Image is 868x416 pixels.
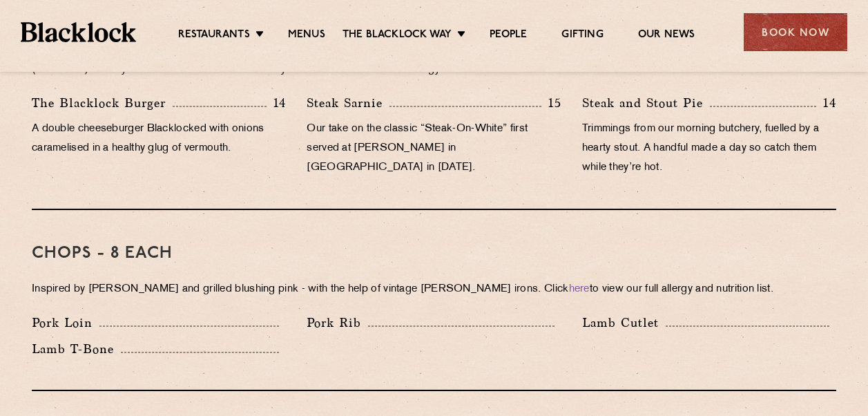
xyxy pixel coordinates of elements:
p: 14 [267,94,287,112]
p: 15 [541,94,561,112]
a: Gifting [561,28,603,44]
p: Trimmings from our morning butchery, fuelled by a hearty stout. A handful made a day so catch the... [582,120,836,178]
h3: Chops - 8 each [32,245,836,263]
a: Our News [638,28,695,44]
a: here [569,284,590,294]
p: Our take on the classic “Steak-On-White” first served at [PERSON_NAME] in [GEOGRAPHIC_DATA] in [D... [307,120,561,178]
div: Book Now [744,13,847,51]
p: Steak Sarnie [307,93,389,113]
p: Pork Rib [307,313,368,332]
a: Menus [288,28,325,44]
p: Pork Loin [32,313,99,332]
img: BL_Textured_Logo-footer-cropped.svg [21,22,136,41]
p: Inspired by [PERSON_NAME] and grilled blushing pink - with the help of vintage [PERSON_NAME] iron... [32,280,836,299]
p: Steak and Stout Pie [582,93,710,113]
p: 14 [816,94,836,112]
p: Lamb T-Bone [32,339,121,359]
a: People [490,28,527,44]
p: Lamb Cutlet [582,313,666,332]
p: A double cheeseburger Blacklocked with onions caramelised in a healthy glug of vermouth. [32,120,286,158]
a: The Blacklock Way [343,28,452,44]
p: The Blacklock Burger [32,93,173,113]
a: Restaurants [178,28,250,44]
